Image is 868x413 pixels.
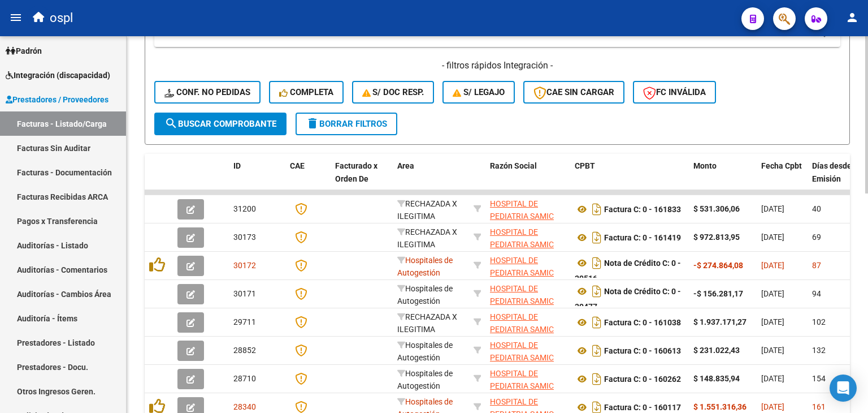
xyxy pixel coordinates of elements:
[812,261,821,270] span: 87
[164,119,276,129] span: Buscar Comprobante
[6,93,108,106] span: Prestadores / Proveedores
[397,227,457,249] span: RECHAZADA X ILEGITIMA
[589,229,604,247] i: Descargar documento
[490,339,566,363] div: 30615915544
[154,59,840,72] h4: - filtros rápidos Integración -
[490,227,554,275] span: HOSPITAL DE PEDIATRIA SAMIC "PROFESOR [PERSON_NAME]"
[812,374,826,383] span: 154
[233,402,256,411] span: 28340
[589,370,604,388] i: Descargar documento
[233,233,256,242] span: 30173
[575,287,681,311] strong: Nota de Crédito C: 0 - 30477
[761,161,802,170] span: Fecha Cpbt
[604,318,681,327] strong: Factura C: 0 - 161038
[6,69,110,81] span: Integración (discapacidad)
[154,113,287,135] button: Buscar Comprobante
[442,81,515,104] button: S/ legajo
[604,403,681,412] strong: Factura C: 0 - 160117
[812,233,821,242] span: 69
[689,154,757,204] datatable-header-cell: Monto
[812,317,826,326] span: 102
[490,282,566,306] div: 30615915544
[812,161,852,183] span: Días desde Emisión
[9,11,23,24] mat-icon: menu
[812,289,821,298] span: 94
[761,346,784,355] span: [DATE]
[397,161,414,170] span: Area
[397,369,453,391] span: Hospitales de Autogestión
[604,346,681,355] strong: Factura C: 0 - 160613
[285,154,331,204] datatable-header-cell: CAE
[693,233,740,242] strong: $ 972.813,95
[693,289,743,298] strong: -$ 156.281,17
[269,81,344,104] button: Completa
[761,204,784,213] span: [DATE]
[589,254,604,272] i: Descargar documento
[812,204,821,213] span: 40
[490,254,566,278] div: 30615915544
[761,233,784,242] span: [DATE]
[589,282,604,300] i: Descargar documento
[397,256,453,278] span: Hospitales de Autogestión
[693,204,740,213] strong: $ 531.306,06
[490,199,554,247] span: HOSPITAL DE PEDIATRIA SAMIC "PROFESOR [PERSON_NAME]"
[812,402,826,411] span: 161
[397,312,457,334] span: RECHAZADA X ILEGITIMA
[335,161,377,183] span: Facturado x Orden De
[490,256,554,303] span: HOSPITAL DE PEDIATRIA SAMIC "PROFESOR [PERSON_NAME]"
[693,317,747,326] strong: $ 1.937.171,27
[693,261,743,270] strong: -$ 274.864,08
[50,6,73,31] span: ospl
[570,154,689,204] datatable-header-cell: CPBT
[845,11,859,24] mat-icon: person
[233,317,256,326] span: 29711
[490,226,566,249] div: 30615915544
[490,311,566,334] div: 30615915544
[352,81,435,104] button: S/ Doc Resp.
[808,154,858,204] datatable-header-cell: Días desde Emisión
[761,402,784,411] span: [DATE]
[575,161,595,170] span: CPBT
[397,341,453,363] span: Hospitales de Autogestión
[164,87,250,97] span: Conf. no pedidas
[589,313,604,332] i: Descargar documento
[761,261,784,270] span: [DATE]
[693,346,740,355] strong: $ 231.022,43
[757,154,808,204] datatable-header-cell: Fecha Cpbt
[6,45,42,57] span: Padrón
[362,87,424,97] span: S/ Doc Resp.
[485,154,570,204] datatable-header-cell: Razón Social
[233,346,256,355] span: 28852
[761,374,784,383] span: [DATE]
[279,87,333,97] span: Completa
[633,81,716,104] button: FC Inválida
[693,374,740,383] strong: $ 148.835,94
[233,374,256,383] span: 28710
[164,117,178,130] mat-icon: search
[397,199,457,221] span: RECHAZADA X ILEGITIMA
[393,154,469,204] datatable-header-cell: Area
[575,259,681,283] strong: Nota de Crédito C: 0 - 30516
[490,197,566,221] div: 30615915544
[604,375,681,384] strong: Factura C: 0 - 160262
[490,341,554,388] span: HOSPITAL DE PEDIATRIA SAMIC "PROFESOR [PERSON_NAME]"
[490,312,554,360] span: HOSPITAL DE PEDIATRIA SAMIC "PROFESOR [PERSON_NAME]"
[229,154,285,204] datatable-header-cell: ID
[490,161,537,170] span: Razón Social
[693,402,747,411] strong: $ 1.551.316,36
[397,284,453,306] span: Hospitales de Autogestión
[154,81,261,104] button: Conf. no pedidas
[233,261,256,270] span: 30172
[812,346,826,355] span: 132
[296,113,397,135] button: Borrar Filtros
[830,375,857,402] div: Open Intercom Messenger
[523,81,624,104] button: CAE SIN CARGAR
[233,204,256,213] span: 31200
[643,87,706,97] span: FC Inválida
[490,284,554,332] span: HOSPITAL DE PEDIATRIA SAMIC "PROFESOR [PERSON_NAME]"
[453,87,505,97] span: S/ legajo
[589,200,604,218] i: Descargar documento
[693,161,717,170] span: Monto
[331,154,393,204] datatable-header-cell: Facturado x Orden De
[604,205,681,214] strong: Factura C: 0 - 161833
